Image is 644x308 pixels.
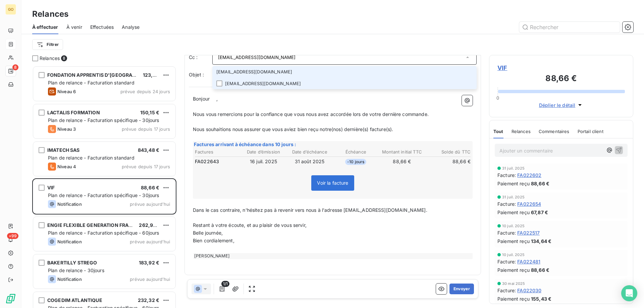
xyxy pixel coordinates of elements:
span: Factures arrivant à échéance dans 10 jours : [194,141,297,147]
span: FA022602 [517,172,541,179]
span: Nous souhaitions nous assurer que vous aviez bien reçu notre(nos) dernière(s) facture(s). [193,126,393,132]
th: Échéance [333,148,379,156]
span: Analyse [122,24,140,30]
span: 31 juil. 2025 [502,195,525,199]
span: 183,92 € [139,260,159,265]
span: Tout [493,129,503,134]
td: 31 août 2025 [287,158,332,165]
span: À effectuer [32,24,58,30]
button: Envoyer [449,284,474,294]
span: VIF [47,185,55,190]
h3: Relances [32,8,68,20]
span: Bonjour [193,96,210,102]
span: FA022481 [517,258,540,265]
span: prévue aujourd’hui [130,239,170,244]
span: Plan de relance - Facturation standard [48,155,135,161]
span: , [216,96,218,102]
span: prévue aujourd’hui [130,201,170,207]
span: Bien cordialement, [193,238,234,243]
span: 67,87 € [531,209,548,216]
div: GO [5,4,16,15]
span: Plan de relance - Facturation spécifique - 30jours [48,192,159,198]
span: 232,32 € [138,297,159,303]
span: Paiement reçu [497,266,530,273]
span: Portail client [578,129,603,134]
span: Belle journée, [193,230,223,236]
span: BAKERTILLY STREGO [47,260,97,265]
span: Niveau 4 [57,164,76,169]
span: 88,66 € [141,185,159,190]
span: Facture : [497,200,516,207]
span: Dans le cas contraire, n'hésitez pas à revenir vers nous à l'adresse [EMAIL_ADDRESS][DOMAIN_NAME]. [193,207,427,213]
img: Logo LeanPay [5,293,16,304]
span: 843,48 € [138,147,159,153]
li: [EMAIL_ADDRESS][DOMAIN_NAME] [212,66,477,78]
label: Cc : [189,54,212,61]
span: Niveau 6 [57,89,76,94]
span: FA022030 [517,287,541,294]
span: Paiement reçu [497,180,530,187]
span: LACTALIS FORMATION [47,110,100,115]
keeper-lock: Open Keeper Popup [450,53,459,61]
span: 10 juil. 2025 [502,224,525,228]
th: Montant initial TTC [379,148,425,156]
span: Paiement reçu [497,209,530,216]
span: Paiement reçu [497,238,530,245]
span: 150,15 € [140,110,159,115]
td: 16 juil. 2025 [241,158,286,165]
span: 30 mai 2025 [502,282,525,286]
th: Solde dû TTC [425,148,471,156]
span: Facture : [497,258,516,265]
span: Effectuées [90,24,114,30]
span: 88,66 € [531,266,549,273]
th: Date d’échéance [287,148,332,156]
span: 155,43 € [531,295,551,302]
span: Notification [57,239,82,244]
span: prévue depuis 17 jours [122,126,170,132]
span: IMATECH SAS [47,147,80,153]
td: 88,66 € [425,158,471,165]
span: 0 [496,95,499,101]
span: Relances [40,55,60,62]
button: Filtrer [32,39,63,50]
span: Niveau 3 [57,126,76,132]
span: 123,43 € [143,72,163,78]
span: VIF [497,63,625,72]
span: Plan de relance - 30jours [48,267,104,273]
span: ENGIE FLEXIBLE GENERATION FRANCE [47,222,139,228]
span: Facture : [497,229,516,236]
span: Facture : [497,287,516,294]
span: prévue aujourd’hui [130,276,170,282]
span: À venir [66,24,82,30]
span: prévue depuis 17 jours [122,164,170,169]
span: 1/1 [221,281,229,287]
span: FA022517 [517,229,540,236]
span: 10 juil. 2025 [502,253,525,257]
span: 31 juil. 2025 [502,166,525,170]
span: Nous vous remercions pour la confiance que vous nous avez accordée lors de votre dernière commande. [193,111,429,117]
span: Plan de relance - Facturation spécifique - 30jours [48,117,159,123]
span: Commentaires [539,129,570,134]
span: Notification [57,201,82,207]
input: Rechercher [519,22,620,33]
input: Adresse email en copie ... [218,52,464,62]
td: 88,66 € [379,158,425,165]
button: Déplier le détail [537,101,586,109]
div: grid [32,66,176,308]
span: Déplier le détail [539,102,576,109]
a: 8 [5,66,16,76]
span: -10 jours [345,159,366,165]
span: Plan de relance - Facturation spécifique - 60jours [48,230,159,236]
span: Plan de relance - Facturation standard [48,80,135,85]
span: 8 [12,64,18,70]
span: FA022643 [195,158,219,165]
h3: 88,66 € [497,72,625,86]
span: Notification [57,276,82,282]
span: prévue depuis 24 jours [120,89,170,94]
span: 88,66 € [531,180,549,187]
span: Relances [512,129,531,134]
span: Paiement reçu [497,295,530,302]
span: Voir la facture [311,175,354,191]
th: Factures [195,148,240,156]
span: +99 [7,233,18,239]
